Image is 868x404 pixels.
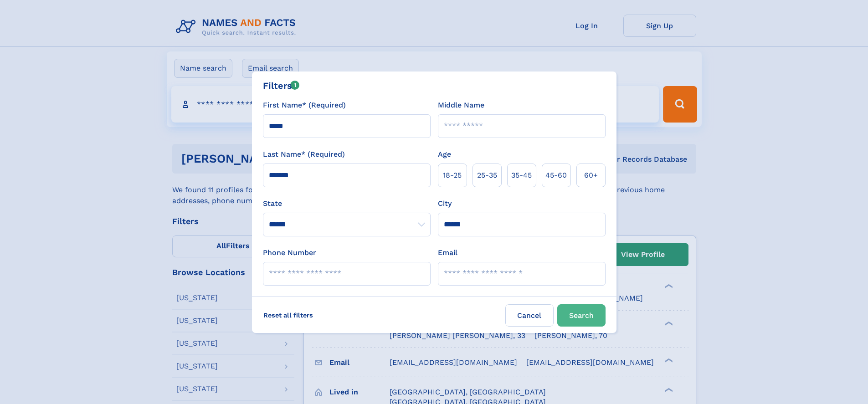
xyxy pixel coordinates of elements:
label: Age [438,149,451,160]
label: First Name* (Required) [263,100,346,111]
span: 45‑60 [545,170,567,181]
label: Last Name* (Required) [263,149,345,160]
button: Search [557,304,606,327]
label: Email [438,247,457,258]
label: Reset all filters [257,304,319,326]
span: 18‑25 [443,170,462,181]
div: Filters [263,79,300,92]
label: Phone Number [263,247,316,258]
span: 35‑45 [511,170,532,181]
label: City [438,198,452,209]
label: Cancel [505,304,554,327]
span: 25‑35 [477,170,497,181]
label: State [263,198,431,209]
label: Middle Name [438,100,484,111]
span: 60+ [584,170,598,181]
